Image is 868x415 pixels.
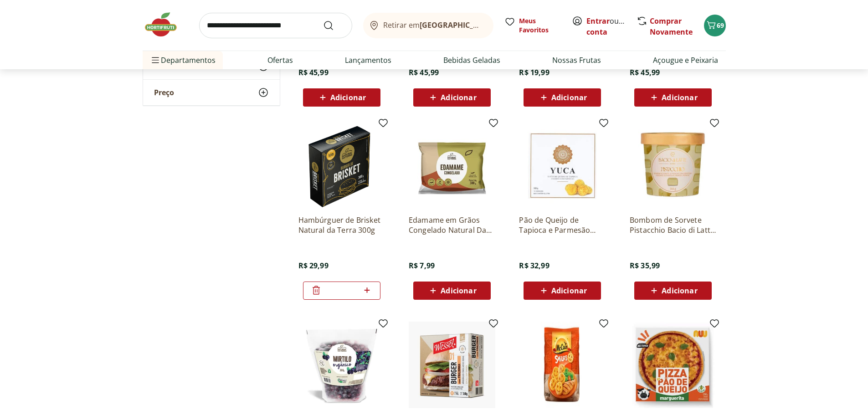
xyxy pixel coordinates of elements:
[519,121,606,208] img: Pão de Queijo de Tapioca e Parmesão Yauca 300g
[519,322,606,408] img: Batata Frita Smiles McCain 400g
[630,261,660,271] span: R$ 35,99
[519,261,549,271] span: R$ 32,99
[662,287,697,294] span: Adicionar
[551,94,587,101] span: Adicionar
[586,16,610,26] a: Entrar
[413,88,491,107] button: Adicionar
[524,88,601,107] button: Adicionar
[704,15,726,36] button: Carrinho
[630,322,716,408] img: Pizza de Pão De Queijo Marguerita Nuu 190g
[634,88,712,107] button: Adicionar
[653,55,718,66] a: Açougue e Peixaria
[323,20,345,31] button: Submit Search
[298,261,329,271] span: R$ 29,99
[150,49,216,71] span: Departamentos
[267,55,293,66] a: Ofertas
[409,322,495,408] img: Hamburguer de Fraldinha Wessel 360g
[413,282,491,300] button: Adicionar
[524,282,601,300] button: Adicionar
[551,287,587,294] span: Adicionar
[409,67,439,77] span: R$ 45,99
[303,88,380,107] button: Adicionar
[199,13,352,38] input: search
[409,215,495,235] a: Edamame em Grãos Congelado Natural Da Terra 300g
[662,94,697,101] span: Adicionar
[630,121,716,208] img: Bombom de Sorvete Pistacchio Bacio di Latte 144g
[383,21,484,29] span: Retirar em
[298,67,329,77] span: R$ 45,99
[634,282,712,300] button: Adicionar
[717,21,724,30] span: 69
[143,80,280,105] button: Preço
[552,55,601,66] a: Nossas Frutas
[345,55,391,66] a: Lançamentos
[409,121,495,208] img: Edamame em Grãos Congelado Natural Da Terra 300g
[420,20,573,30] b: [GEOGRAPHIC_DATA]/[GEOGRAPHIC_DATA]
[150,49,161,71] button: Menu
[143,11,188,38] img: Hortifruti
[441,94,476,101] span: Adicionar
[519,16,561,35] span: Meus Favoritos
[586,16,637,37] a: Criar conta
[630,67,660,77] span: R$ 45,99
[154,88,174,97] span: Preço
[298,121,385,208] img: Hambúrguer de Brisket Natural da Terra 300g
[363,13,493,38] button: Retirar em[GEOGRAPHIC_DATA]/[GEOGRAPHIC_DATA]
[298,322,385,408] img: Mirtilo Orgânico Congelado Hortifurti Natural da Terra 300g
[586,15,627,37] span: ou
[443,55,500,66] a: Bebidas Geladas
[630,215,716,235] a: Bombom de Sorvete Pistacchio Bacio di Latte 144g
[519,67,549,77] span: R$ 19,99
[519,215,606,235] a: Pão de Queijo de Tapioca e Parmesão Yauca 300g
[330,94,366,101] span: Adicionar
[298,215,385,235] a: Hambúrguer de Brisket Natural da Terra 300g
[409,261,435,271] span: R$ 7,99
[504,16,561,35] a: Meus Favoritos
[441,287,476,294] span: Adicionar
[650,16,693,37] a: Comprar Novamente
